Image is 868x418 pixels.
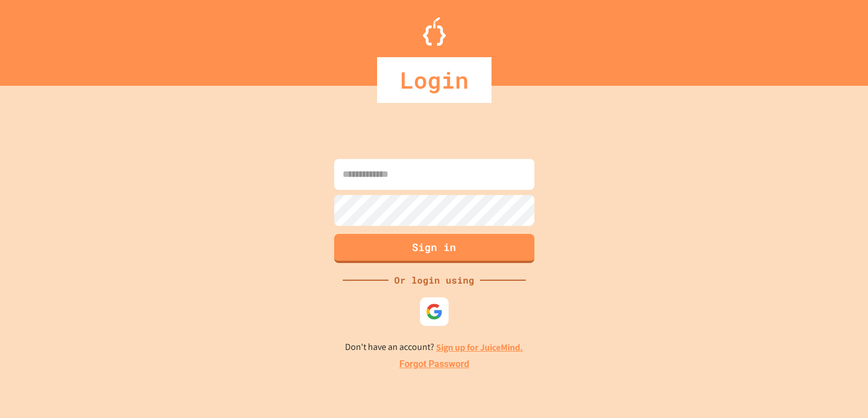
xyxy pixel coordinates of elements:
p: Don't have an account? [345,340,523,355]
button: Sign in [334,234,534,263]
a: Forgot Password [399,357,469,371]
div: Or login using [389,273,480,287]
div: Login [377,57,492,103]
a: Sign up for JuiceMind. [436,341,523,353]
img: google-icon.svg [426,303,443,320]
img: Logo.svg [423,17,446,46]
